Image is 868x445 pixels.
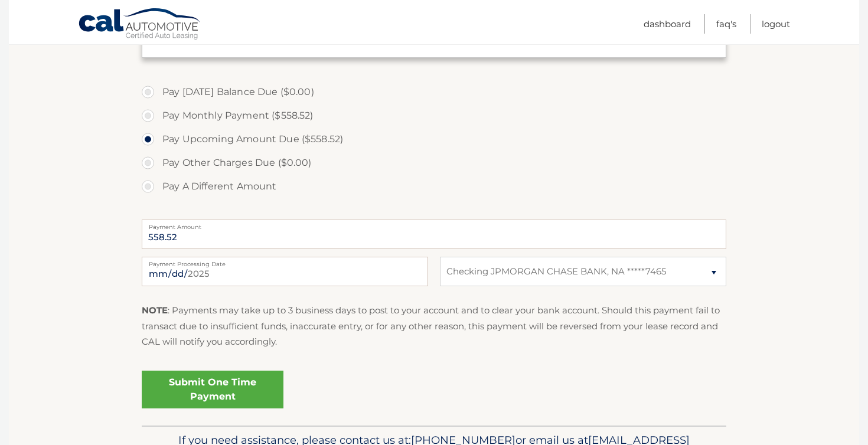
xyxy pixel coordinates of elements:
input: Payment Amount [142,220,726,249]
label: Pay A Different Amount [142,175,726,198]
a: Cal Automotive [78,8,202,42]
input: Payment Date [142,257,428,286]
a: Logout [762,14,790,34]
a: Submit One Time Payment [142,371,283,408]
label: Payment Amount [142,220,726,229]
label: Pay Other Charges Due ($0.00) [142,151,726,175]
a: FAQ's [716,14,736,34]
label: Payment Processing Date [142,257,428,266]
label: Pay Upcoming Amount Due ($558.52) [142,127,726,151]
a: Dashboard [644,14,691,34]
label: Pay [DATE] Balance Due ($0.00) [142,80,726,104]
label: Pay Monthly Payment ($558.52) [142,104,726,127]
p: : Payments may take up to 3 business days to post to your account and to clear your bank account.... [142,303,726,349]
strong: NOTE [142,305,168,316]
